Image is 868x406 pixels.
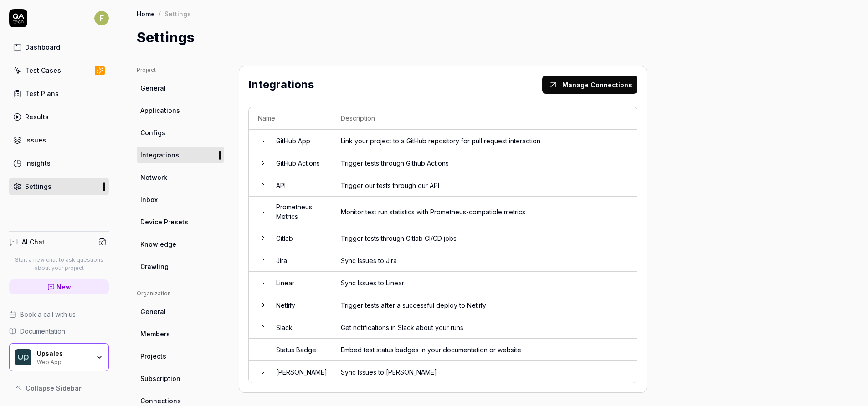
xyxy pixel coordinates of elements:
[25,182,51,191] div: Settings
[137,303,224,320] a: General
[9,61,109,79] a: Test Cases
[140,374,180,383] span: Subscription
[22,237,45,247] h4: AI Chat
[137,370,224,387] a: Subscription
[9,85,109,102] a: Test Plans
[137,80,224,96] a: General
[137,258,224,275] a: Crawling
[137,147,224,163] a: Integrations
[9,108,109,126] a: Results
[137,236,224,253] a: Knowledge
[137,27,195,48] h1: Settings
[140,307,166,316] span: General
[267,174,332,197] td: API
[332,197,637,227] td: Monitor test run statistics with Prometheus-compatible metrics
[140,195,158,204] span: Inbox
[9,178,109,195] a: Settings
[137,325,224,342] a: Members
[140,217,188,227] span: Device Presets
[267,152,332,174] td: GitHub Actions
[94,9,109,27] button: F
[137,66,224,74] div: Project
[9,326,109,336] a: Documentation
[137,213,224,230] a: Device Presets
[140,83,166,93] span: General
[248,76,314,93] h2: Integrations
[267,227,332,249] td: Gitlab
[332,272,637,294] td: Sync Issues to Linear
[332,361,637,383] td: Sync Issues to [PERSON_NAME]
[137,124,224,141] a: Configs
[267,272,332,294] td: Linear
[26,383,82,393] span: Collapse Sidebar
[20,310,76,319] span: Book a call with us
[37,358,90,365] div: Web App
[249,107,332,130] th: Name
[25,158,51,168] div: Insights
[140,329,170,339] span: Members
[140,396,181,406] span: Connections
[25,112,49,122] div: Results
[267,130,332,152] td: GitHub App
[9,343,109,371] button: Upsales LogoUpsalesWeb App
[25,42,60,52] div: Dashboard
[25,66,61,75] div: Test Cases
[9,154,109,172] a: Insights
[9,131,109,149] a: Issues
[94,11,109,25] span: F
[9,256,109,272] p: Start a new chat to ask questions about your project
[25,89,59,98] div: Test Plans
[332,249,637,272] td: Sync Issues to Jira
[137,191,224,208] a: Inbox
[332,107,637,130] th: Description
[267,339,332,361] td: Status Badge
[15,349,31,365] img: Upsales Logo
[137,9,155,18] a: Home
[332,130,637,152] td: Link your project to a GitHub repository for pull request interaction
[140,239,176,249] span: Knowledge
[542,76,637,94] button: Manage Connections
[140,106,180,115] span: Applications
[140,173,167,182] span: Network
[164,9,191,18] div: Settings
[37,350,90,358] div: Upsales
[332,294,637,316] td: Trigger tests after a successful deploy to Netlify
[267,294,332,316] td: Netlify
[140,128,165,137] span: Configs
[20,326,65,336] span: Documentation
[159,9,161,18] div: /
[137,102,224,119] a: Applications
[267,249,332,272] td: Jira
[267,197,332,227] td: Prometheus Metrics
[267,316,332,339] td: Slack
[9,279,109,294] a: New
[137,169,224,186] a: Network
[332,339,637,361] td: Embed test status badges in your documentation or website
[56,282,71,292] span: New
[9,379,109,397] button: Collapse Sidebar
[137,289,224,298] div: Organization
[9,38,109,56] a: Dashboard
[140,351,166,361] span: Projects
[332,316,637,339] td: Get notifications in Slack about your runs
[140,262,169,271] span: Crawling
[137,348,224,365] a: Projects
[267,361,332,383] td: [PERSON_NAME]
[332,152,637,174] td: Trigger tests through Github Actions
[25,135,46,145] div: Issues
[332,174,637,197] td: Trigger our tests through our API
[9,310,109,319] a: Book a call with us
[140,150,179,160] span: Integrations
[332,227,637,249] td: Trigger tests through Gitlab CI/CD jobs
